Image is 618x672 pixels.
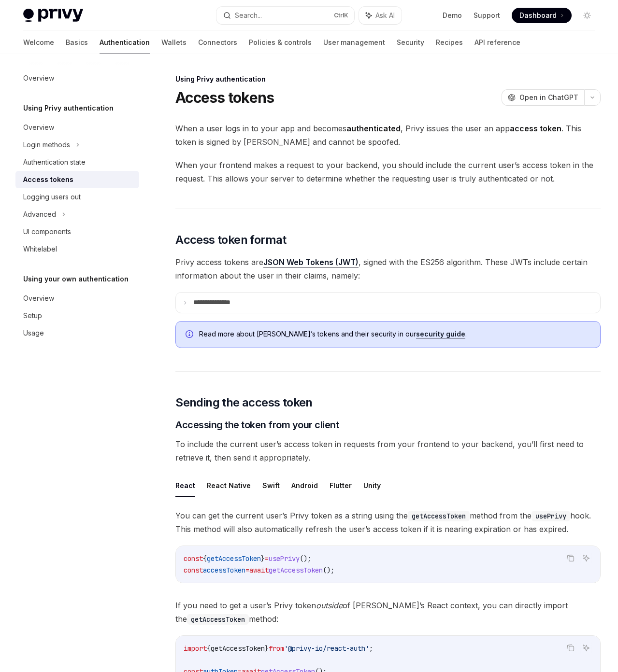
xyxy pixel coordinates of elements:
[175,474,195,497] button: React
[265,554,269,563] span: =
[269,554,300,563] span: usePrivy
[216,7,355,24] button: Search...CtrlK
[443,11,462,20] a: Demo
[23,9,83,22] img: light logo
[203,554,207,563] span: {
[15,119,139,136] a: Overview
[532,511,570,521] code: usePrivy
[519,93,578,102] span: Open in ChatGPT
[323,31,385,54] a: User management
[175,89,274,106] h1: Access tokens
[15,171,139,188] a: Access tokens
[15,70,139,87] a: Overview
[23,273,129,285] h5: Using your own authentication
[175,509,601,536] span: You can get the current user’s Privy token as a string using the method from the hook. This metho...
[15,290,139,307] a: Overview
[265,644,269,653] span: }
[66,31,88,54] a: Basics
[346,124,401,133] strong: authenticated
[245,566,249,574] span: =
[23,31,54,54] a: Welcome
[436,31,463,54] a: Recipes
[203,566,245,574] span: accessToken
[184,554,203,563] span: const
[369,644,373,653] span: ;
[263,257,359,267] a: JSON Web Tokens (JWT)
[235,10,262,21] div: Search...
[207,644,211,653] span: {
[175,437,601,464] span: To include the current user’s access token in requests from your frontend to your backend, you’ll...
[15,240,139,258] a: Whitelabel
[564,552,577,564] button: Copy the contents from the code block
[23,243,57,255] div: Whitelabel
[580,552,592,564] button: Ask AI
[474,31,520,54] a: API reference
[519,11,557,20] span: Dashboard
[579,8,595,23] button: Toggle dark mode
[175,232,287,248] span: Access token format
[175,122,601,149] span: When a user logs in to your app and becomes , Privy issues the user an app . This token is signed...
[15,223,139,240] a: UI components
[187,614,249,625] code: getAccessToken
[199,329,590,339] span: Read more about [PERSON_NAME]’s tokens and their security in our .
[161,31,187,54] a: Wallets
[15,307,139,324] a: Setup
[23,226,71,238] div: UI components
[23,72,54,84] div: Overview
[580,642,592,654] button: Ask AI
[512,8,572,23] a: Dashboard
[15,188,139,206] a: Logging users out
[23,122,54,133] div: Overview
[23,139,70,151] div: Login methods
[23,174,73,185] div: Access tokens
[175,255,601,282] span: Privy access tokens are , signed with the ES256 algorithm. These JWTs include certain information...
[510,124,561,133] strong: access token
[269,566,323,574] span: getAccessToken
[416,330,465,338] a: security guide
[284,644,369,653] span: '@privy-io/react-auth'
[269,644,284,653] span: from
[408,511,470,521] code: getAccessToken
[186,330,195,340] svg: Info
[175,395,313,410] span: Sending the access token
[323,566,334,574] span: ();
[249,566,269,574] span: await
[15,324,139,342] a: Usage
[198,31,237,54] a: Connectors
[23,102,114,114] h5: Using Privy authentication
[291,474,318,497] button: Android
[175,74,601,84] div: Using Privy authentication
[261,554,265,563] span: }
[23,310,42,322] div: Setup
[184,566,203,574] span: const
[249,31,312,54] a: Policies & controls
[262,474,280,497] button: Swift
[502,89,584,106] button: Open in ChatGPT
[175,158,601,185] span: When your frontend makes a request to your backend, you should include the current user’s access ...
[100,31,150,54] a: Authentication
[359,7,402,24] button: Ask AI
[207,474,251,497] button: React Native
[211,644,265,653] span: getAccessToken
[23,191,81,203] div: Logging users out
[397,31,424,54] a: Security
[375,11,395,20] span: Ask AI
[564,642,577,654] button: Copy the contents from the code block
[23,156,86,168] div: Authentication state
[15,154,139,171] a: Authentication state
[23,209,56,220] div: Advanced
[23,293,54,304] div: Overview
[184,644,207,653] span: import
[334,12,348,19] span: Ctrl K
[207,554,261,563] span: getAccessToken
[175,418,339,432] span: Accessing the token from your client
[300,554,311,563] span: ();
[175,599,601,626] span: If you need to get a user’s Privy token of [PERSON_NAME]’s React context, you can directly import...
[316,601,343,610] em: outside
[363,474,381,497] button: Unity
[330,474,352,497] button: Flutter
[474,11,500,20] a: Support
[23,327,44,339] div: Usage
